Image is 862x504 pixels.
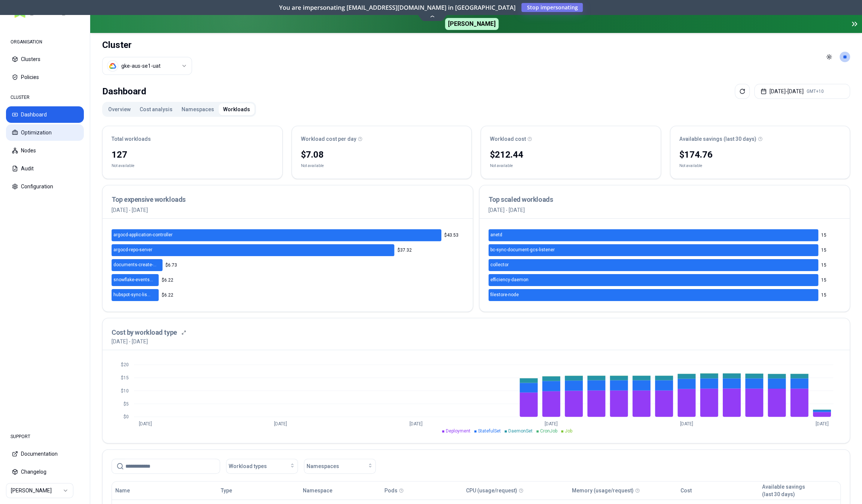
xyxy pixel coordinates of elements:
[6,429,84,444] div: SUPPORT
[121,362,129,367] tspan: $20
[754,84,850,99] button: [DATE]-[DATE]GMT+10
[572,483,634,498] button: Memory (usage/request)
[762,483,805,498] button: Available savings(last 30 days)
[6,124,84,141] button: Optimization
[565,428,572,434] span: Job
[102,57,192,75] button: Select a value
[112,194,464,205] h3: Top expensive workloads
[6,69,84,85] button: Policies
[6,90,84,105] div: CLUSTER
[112,135,273,143] div: Total workloads
[102,84,146,99] div: Dashboard
[478,428,501,434] span: StatefulSet
[112,149,273,161] div: 127
[102,39,192,51] h1: Cluster
[301,162,324,170] div: Not available
[304,459,376,474] button: Namespaces
[466,483,517,498] button: CPU (usage/request)
[226,459,298,474] button: Workload types
[112,162,134,170] div: Not available
[109,62,116,70] img: gcp
[121,375,129,380] tspan: $15
[490,162,513,170] div: Not available
[6,464,84,480] button: Changelog
[446,428,470,434] span: Deployment
[135,103,177,115] button: Cost analysis
[488,206,841,214] p: [DATE] - [DATE]
[303,483,332,498] button: Namespace
[6,34,84,49] div: ORGANISATION
[121,388,129,394] tspan: $10
[679,162,702,170] div: Not available
[488,194,841,205] h3: Top scaled workloads
[545,421,558,426] tspan: [DATE]
[219,103,255,115] button: Workloads
[807,88,824,94] span: GMT+10
[229,462,267,470] span: Workload types
[490,135,652,143] div: Workload cost
[221,483,232,498] button: Type
[301,135,463,143] div: Workload cost per day
[409,421,423,426] tspan: [DATE]
[680,421,693,426] tspan: [DATE]
[6,142,84,159] button: Nodes
[679,149,841,161] div: $174.76
[384,483,398,498] button: Pods
[121,62,161,70] div: gke-aus-se1-uat
[112,327,177,338] h3: Cost by workload type
[104,103,135,115] button: Overview
[679,135,841,143] div: Available savings (last 30 days)
[6,106,84,123] button: Dashboard
[6,446,84,462] button: Documentation
[6,160,84,177] button: Audit
[115,483,130,498] button: Name
[112,206,464,214] p: [DATE] - [DATE]
[112,338,148,345] p: [DATE] - [DATE]
[301,149,463,161] div: $7.08
[124,414,129,419] tspan: $0
[6,178,84,195] button: Configuration
[815,421,828,426] tspan: [DATE]
[124,401,129,406] tspan: $5
[490,149,652,161] div: $212.44
[6,51,84,67] button: Clusters
[508,428,533,434] span: DaemonSet
[540,428,557,434] span: CronJob
[307,462,339,470] span: Namespaces
[445,18,499,30] span: [PERSON_NAME]
[680,483,691,498] button: Cost
[274,421,287,426] tspan: [DATE]
[139,421,152,426] tspan: [DATE]
[177,103,219,115] button: Namespaces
